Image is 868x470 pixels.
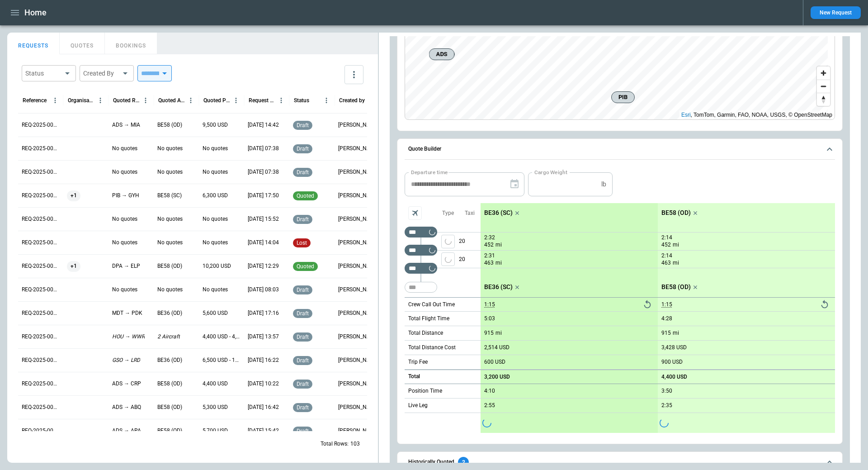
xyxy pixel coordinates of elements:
[408,315,449,323] p: Total Flight Time
[817,80,830,93] button: Zoom out
[157,404,182,411] p: BE58 (OD)
[83,69,119,78] div: Created By
[203,121,228,129] p: 9,500 USD
[661,301,672,308] p: 1:15
[25,69,61,78] div: Status
[366,95,377,106] button: Created by column menu
[484,315,495,322] p: 5:03
[481,203,835,433] div: scrollable content
[203,215,228,223] p: No quotes
[661,209,691,217] p: BE58 (OD)
[601,180,606,188] p: lb
[112,356,140,364] p: GSO → LRD
[185,95,197,106] button: Quoted Aircraft column menu
[112,215,137,223] p: No quotes
[338,333,376,341] p: George O'Bryan
[275,95,287,106] button: Request Created At (UTC-05:00) column menu
[661,344,687,351] p: 3,428 USD
[817,66,830,80] button: Zoom in
[248,262,279,270] p: 08/22/2025 12:29
[248,333,279,341] p: 08/13/2025 13:57
[295,334,311,340] span: draft
[24,7,47,18] h1: Home
[441,235,455,248] span: Type of sector
[295,381,311,387] span: draft
[408,374,420,380] h6: Total
[60,33,105,54] button: QUOTES
[294,97,309,104] div: Status
[22,380,60,388] p: REQ-2025-000250
[22,192,60,199] p: REQ-2025-000258
[157,333,180,341] p: 2 Aircraft
[157,168,183,176] p: No quotes
[295,287,311,293] span: draft
[112,192,139,199] p: PIB → GYH
[94,95,106,106] button: Organisation column menu
[22,121,60,129] p: REQ-2025-000261
[484,359,505,366] p: 600 USD
[295,263,316,270] span: quoted
[405,227,437,237] div: Too short
[484,301,495,308] p: 1:15
[338,192,376,199] p: Allen Maki
[338,239,376,247] p: Ben Gundermann
[484,330,494,337] p: 915
[112,333,145,341] p: HOU → WWR
[248,356,279,364] p: 08/04/2025 16:22
[338,356,376,364] p: Allen Maki
[295,310,311,317] span: draft
[484,234,495,241] p: 2:32
[408,387,442,395] p: Position Time
[405,172,835,433] div: Quote Builder
[157,262,182,270] p: BE58 (OD)
[681,110,832,119] div: , TomTom, Garmin, FAO, NOAA, USGS, © OpenStreetMap
[321,440,349,448] p: Total Rows:
[484,388,495,394] p: 4:10
[157,215,183,223] p: No quotes
[405,245,437,256] div: Too short
[495,241,502,249] p: mi
[295,122,311,128] span: draft
[338,404,376,411] p: Allen Maki
[248,404,279,411] p: 07/31/2025 16:42
[405,139,835,160] button: Quote Builder
[405,263,437,274] div: Too short
[673,241,679,249] p: mi
[484,402,495,409] p: 2:55
[22,239,60,247] p: REQ-2025-000256
[495,329,502,337] p: mi
[112,404,141,411] p: ADS → ABQ
[641,298,654,311] button: Reset
[661,330,671,337] p: 915
[405,282,437,293] div: Too short
[350,440,360,448] p: 103
[22,286,60,294] p: REQ-2025-000254
[112,121,140,129] p: ADS → MIA
[433,50,451,59] span: ADS
[158,97,185,104] div: Quoted Aircraft
[140,95,151,106] button: Quoted Route column menu
[22,215,60,223] p: REQ-2025-000257
[248,192,279,199] p: 08/22/2025 17:50
[295,357,311,364] span: draft
[295,169,311,176] span: draft
[459,233,481,250] p: 20
[441,235,455,248] button: left aligned
[321,95,332,106] button: Status column menu
[112,309,142,317] p: MDT → PDK
[203,239,228,247] p: No quotes
[441,252,455,266] span: Type of sector
[230,95,242,106] button: Quoted Price column menu
[203,145,228,152] p: No quotes
[157,239,183,247] p: No quotes
[22,262,60,270] p: REQ-2025-000255
[661,359,683,366] p: 900 USD
[661,402,672,409] p: 2:35
[249,97,275,104] div: Request Created At (UTC-05:00)
[339,97,365,104] div: Created by
[203,262,231,270] p: 10,200 USD
[661,374,687,380] p: 4,400 USD
[248,145,279,152] p: 08/26/2025 07:38
[203,333,241,341] p: 4,400 USD - 4,900 USD
[112,286,137,294] p: No quotes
